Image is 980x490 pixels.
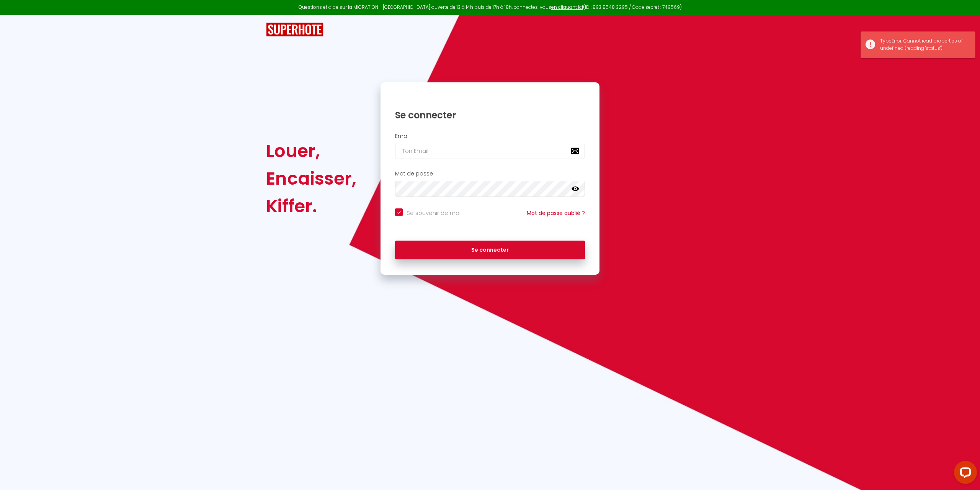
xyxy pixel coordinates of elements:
h2: Email [395,133,585,139]
h2: Mot de passe [395,170,585,177]
div: Louer, [266,137,356,165]
img: SuperHote logo [266,23,323,37]
h1: Se connecter [395,109,585,121]
button: Se connecter [395,241,585,260]
a: Mot de passe oublié ? [527,209,585,217]
div: TypeError: Cannot read properties of undefined (reading 'status') [880,38,967,52]
div: Encaisser, [266,165,356,192]
div: Kiffer. [266,192,356,220]
input: Ton Email [395,143,585,159]
iframe: LiveChat chat widget [948,458,980,490]
a: en cliquant ici [551,4,583,10]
